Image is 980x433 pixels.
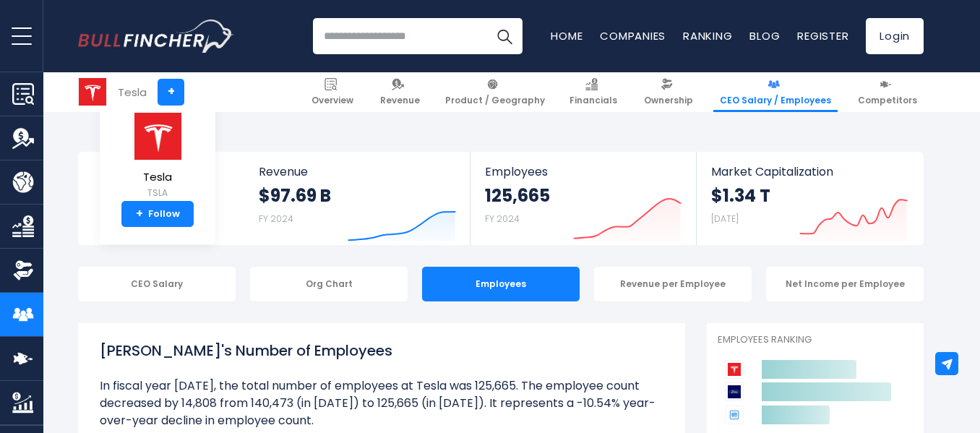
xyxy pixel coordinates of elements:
[132,111,184,202] a: Tesla TSLA
[78,20,233,53] a: Go to homepage
[121,201,194,227] a: +Follow
[644,95,693,106] span: Ownership
[439,72,551,112] a: Product / Geography
[311,95,353,106] span: Overview
[711,213,739,225] small: [DATE]
[132,112,183,160] img: TSLA logo
[563,72,624,112] a: Financials
[259,165,456,179] span: Revenue
[697,152,922,245] a: Market Capitalization $1.34 T [DATE]
[711,165,908,179] span: Market Capitalization
[766,267,924,301] div: Net Income per Employee
[725,382,744,401] img: Ford Motor Company competitors logo
[725,360,744,379] img: Tesla competitors logo
[305,72,360,112] a: Overview
[485,184,550,207] strong: 125,665
[594,267,752,301] div: Revenue per Employee
[12,260,34,281] img: Ownership
[569,95,617,106] span: Financials
[259,184,331,207] strong: $97.69 B
[858,95,917,106] span: Competitors
[244,152,470,245] a: Revenue $97.69 B FY 2024
[78,267,236,301] div: CEO Salary
[470,152,695,245] a: Employees 125,665 FY 2024
[749,28,780,43] a: Blog
[445,95,545,106] span: Product / Geography
[851,72,924,112] a: Competitors
[132,187,183,200] small: TSLA
[486,18,523,54] button: Search
[866,18,924,54] a: Login
[725,406,744,424] img: General Motors Company competitors logo
[374,72,426,112] a: Revenue
[158,79,184,106] a: +
[100,340,663,361] h1: [PERSON_NAME]'s Number of Employees
[797,28,848,43] a: Register
[683,28,732,43] a: Ranking
[422,267,580,301] div: Employees
[551,28,583,43] a: Home
[118,84,147,100] div: Tesla
[485,213,520,225] small: FY 2024
[100,377,663,429] li: In fiscal year [DATE], the total number of employees at Tesla was 125,665. The employee count dec...
[259,213,293,225] small: FY 2024
[720,95,831,106] span: CEO Salary / Employees
[78,20,234,53] img: Bullfincher logo
[600,28,666,43] a: Companies
[380,95,420,106] span: Revenue
[250,267,408,301] div: Org Chart
[711,184,770,207] strong: $1.34 T
[79,78,106,106] img: TSLA logo
[485,165,681,179] span: Employees
[136,207,143,220] strong: +
[132,171,183,184] span: Tesla
[637,72,700,112] a: Ownership
[718,334,913,346] p: Employees Ranking
[713,72,838,112] a: CEO Salary / Employees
